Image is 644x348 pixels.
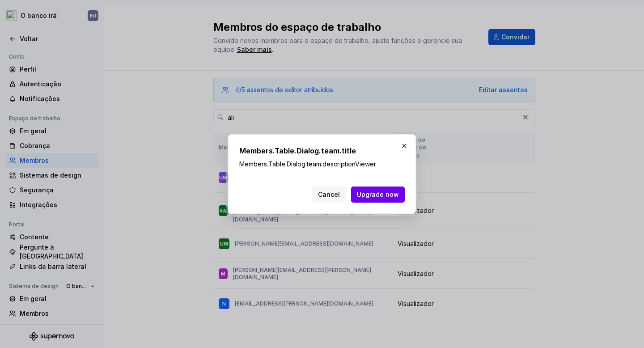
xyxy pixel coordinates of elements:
button: Upgrade now [351,187,405,203]
p: Members.Table.Dialog.team.descriptionViewer [239,160,405,169]
span: Cancel [318,190,340,199]
button: Cancel [312,187,346,203]
h2: Members.Table.Dialog.team.title [239,145,405,156]
span: Upgrade now [357,190,399,199]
